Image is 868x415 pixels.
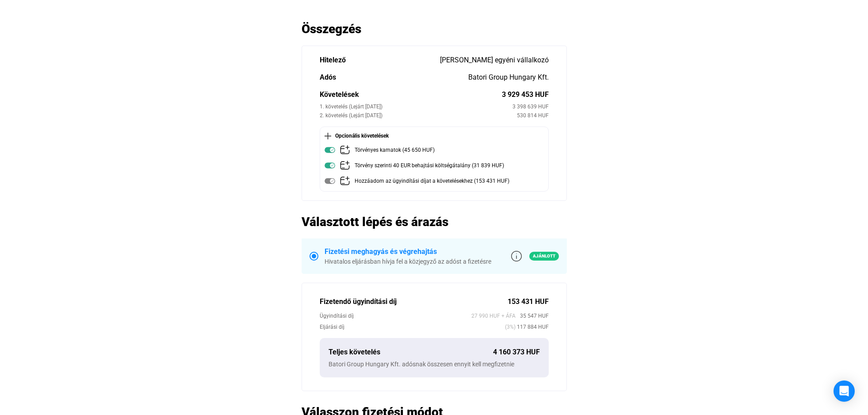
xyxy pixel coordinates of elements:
div: Teljes követelés [329,347,493,357]
div: Fizetendő ügyindítási díj [320,296,508,307]
div: Hivatalos eljárásban hívja fel a közjegyző az adóst a fizetésre [325,257,491,266]
span: 117 884 HUF [516,323,549,331]
h2: Választott lépés és árazás [302,214,567,230]
div: Open Intercom Messenger [834,380,855,402]
a: info-grey-outlineAjánlott [511,251,559,261]
h2: Összegzés [302,21,567,37]
div: 2. követelés (Lejárt [DATE]) [320,111,517,120]
div: Hitelező [320,55,440,65]
img: add-claim [340,145,350,155]
div: 530 814 HUF [517,111,549,120]
div: Batori Group Hungary Kft. [468,72,549,83]
img: add-claim [340,160,350,171]
div: Követelések [320,89,502,100]
span: Ajánlott [529,252,559,261]
div: 1. követelés (Lejárt [DATE]) [320,102,512,111]
img: toggle-on [325,160,335,171]
div: Hozzáadom az ügyindítási díjat a követelésekhez (153 431 HUF) [355,176,509,187]
span: 35 547 HUF [516,311,549,320]
img: toggle-on [325,145,335,155]
div: Opcionális követelések [325,131,544,140]
div: 3 398 639 HUF [512,102,549,111]
img: add-claim [340,176,350,186]
span: 27 990 HUF + ÁFA [471,311,516,320]
div: Batori Group Hungary Kft. adósnak összesen ennyit kell megfizetnie [329,360,540,369]
div: Ügyindítási díj [320,311,471,320]
div: Eljárási díj [320,323,505,331]
div: 153 431 HUF [508,296,549,307]
div: [PERSON_NAME] egyéni vállalkozó [440,55,549,65]
div: Törvény szerinti 40 EUR behajtási költségátalány (31 839 HUF) [355,160,504,171]
div: Fizetési meghagyás és végrehajtás [325,246,491,257]
div: 3 929 453 HUF [502,89,549,100]
img: toggle-on-disabled [325,176,335,186]
span: (3%) [505,323,516,331]
div: 4 160 373 HUF [493,347,540,357]
img: info-grey-outline [511,251,522,261]
img: plus-black [325,133,331,139]
div: Törvényes kamatok (45 650 HUF) [355,145,435,156]
div: Adós [320,72,468,83]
